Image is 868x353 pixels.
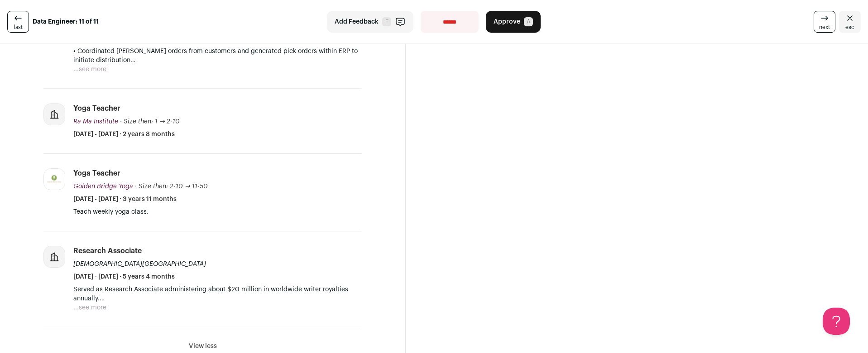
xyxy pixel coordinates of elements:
[494,17,520,26] span: Approve
[73,65,106,74] button: ...see more
[135,183,208,190] span: · Size then: 2-10 → 11-50
[382,17,391,26] span: F
[73,168,120,178] div: Yoga Teacher
[845,24,854,31] span: esc
[73,285,362,303] p: Served as Research Associate administering about $20 million in worldwide writer royalties annually.
[14,24,23,31] span: last
[486,11,541,33] button: Approve A
[73,103,120,113] div: Yoga Teacher
[73,183,133,190] span: Golden Bridge Yoga
[73,272,175,281] span: [DATE] - [DATE] · 5 years 4 months
[823,308,850,335] iframe: Help Scout Beacon - Open
[73,303,106,312] button: ...see more
[73,130,175,139] span: [DATE] - [DATE] · 2 years 8 months
[327,11,413,33] button: Add Feedback F
[73,261,206,267] span: [DEMOGRAPHIC_DATA][GEOGRAPHIC_DATA]
[335,17,379,26] span: Add Feedback
[524,17,533,26] span: A
[819,24,830,31] span: next
[33,17,99,26] strong: Data Engineer: 11 of 11
[73,246,142,256] div: Research Associate
[73,207,362,216] p: Teach weekly yoga class.
[73,47,362,65] p: • Coordinated [PERSON_NAME] orders from customers and generated pick orders within ERP to initiat...
[120,118,180,125] span: · Size then: 1 → 2-10
[73,118,118,125] span: Ra Ma Institute
[189,342,217,351] button: View less
[44,169,65,190] img: 55b346d040079618a0792b3cdd73b0e8a7aac166e58af86b13877bdccf5cd293
[44,246,65,267] img: company-logo-placeholder-414d4e2ec0e2ddebbe968bf319fdfe5acfe0c9b87f798d344e800bc9a89632a0.png
[839,11,861,33] a: Close
[814,11,835,33] a: next
[73,195,177,204] span: [DATE] - [DATE] · 3 years 11 months
[7,11,29,33] a: last
[44,104,65,125] img: company-logo-placeholder-414d4e2ec0e2ddebbe968bf319fdfe5acfe0c9b87f798d344e800bc9a89632a0.png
